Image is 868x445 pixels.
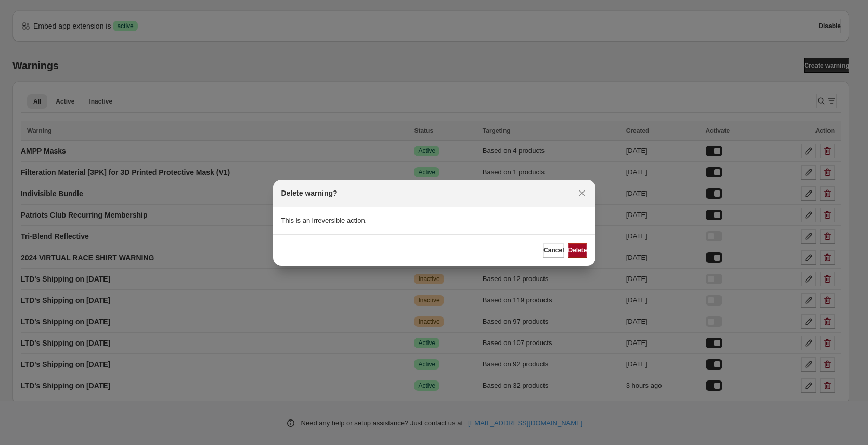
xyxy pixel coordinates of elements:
button: Delete [568,243,587,258]
span: Delete [568,246,587,255]
p: This is an irreversible action. [281,215,587,226]
button: Cancel [543,243,564,258]
button: Close [575,186,589,200]
h2: Delete warning? [281,188,338,198]
span: Cancel [543,246,564,255]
